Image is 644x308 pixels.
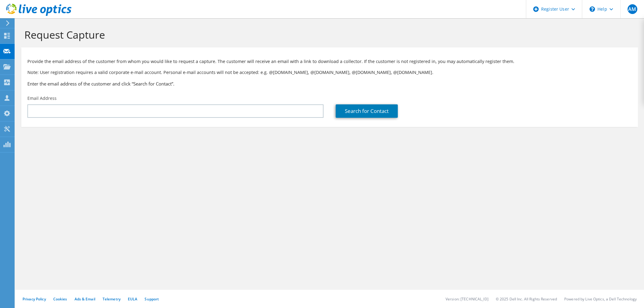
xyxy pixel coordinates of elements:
[446,296,488,302] li: Version: [TECHNICAL_ID]
[27,95,57,101] label: Email Address
[24,28,632,41] h1: Request Capture
[23,296,46,302] a: Privacy Policy
[564,296,637,302] li: Powered by Live Optics, a Dell Technology
[103,296,121,302] a: Telemetry
[145,296,159,302] a: Support
[27,69,632,76] p: Note: User registration requires a valid corporate e-mail account. Personal e-mail accounts will ...
[496,296,557,302] li: © 2025 Dell Inc. All Rights Reserved
[75,296,95,302] a: Ads & Email
[27,80,632,87] h3: Enter the email address of the customer and click “Search for Contact”.
[27,58,632,65] p: Provide the email address of the customer from whom you would like to request a capture. The cust...
[628,4,637,14] span: AM
[336,104,398,118] a: Search for Contact
[53,296,67,302] a: Cookies
[128,296,137,302] a: EULA
[590,6,595,12] svg: \n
